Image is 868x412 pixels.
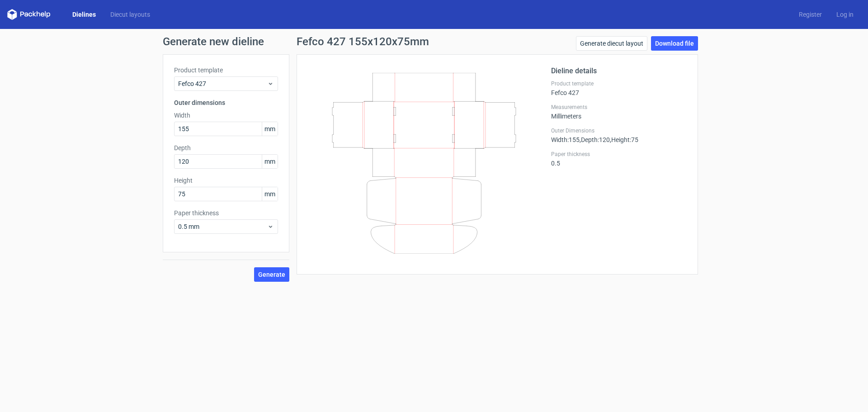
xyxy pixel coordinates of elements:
[262,187,278,201] span: mm
[174,208,278,218] label: Paper thickness
[551,104,687,120] div: Millimeters
[103,10,157,19] a: Diecut layouts
[551,151,687,158] label: Paper thickness
[551,151,687,167] div: 0.5
[174,98,278,107] h3: Outer dimensions
[610,136,638,143] span: , Height : 75
[297,36,429,47] h1: Fefco 427 155x120x75mm
[258,271,285,278] span: Generate
[163,36,705,47] h1: Generate new dieline
[551,136,580,143] span: Width : 155
[254,267,289,282] button: Generate
[174,143,278,152] label: Depth
[576,36,647,51] a: Generate diecut layout
[174,111,278,120] label: Width
[178,222,267,231] span: 0.5 mm
[829,10,861,19] a: Log in
[174,176,278,185] label: Height
[551,80,687,96] div: Fefco 427
[262,155,278,168] span: mm
[792,10,829,19] a: Register
[65,10,103,19] a: Dielines
[551,127,687,134] label: Outer Dimensions
[262,122,278,136] span: mm
[651,36,698,51] a: Download file
[580,136,610,143] span: , Depth : 120
[551,66,687,76] h2: Dieline details
[174,66,278,75] label: Product template
[551,80,687,87] label: Product template
[178,79,267,88] span: Fefco 427
[551,104,687,111] label: Measurements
